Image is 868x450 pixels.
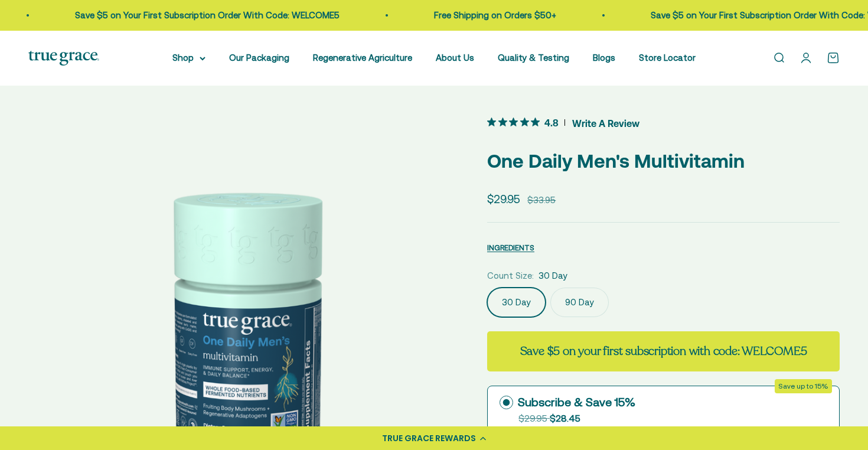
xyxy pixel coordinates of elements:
span: 30 Day [539,269,567,283]
span: INGREDIENTS [487,243,534,252]
compare-at-price: $33.95 [527,193,556,207]
p: One Daily Men's Multivitamin [487,146,840,176]
a: Regenerative Agriculture [313,53,412,63]
a: Our Packaging [229,53,289,63]
p: Save $5 on Your First Subscription Order With Code: WELCOME5 [72,8,337,22]
a: Blogs [593,53,615,63]
a: Store Locator [639,53,696,63]
legend: Count Size: [487,269,534,283]
strong: Save $5 on your first subscription with code: WELCOME5 [520,343,807,359]
button: INGREDIENTS [487,240,534,255]
div: TRUE GRACE REWARDS [382,432,476,445]
span: 4.8 [544,116,559,128]
a: Quality & Testing [498,53,569,63]
a: About Us [436,53,474,63]
sale-price: $29.95 [487,190,520,208]
span: Write A Review [572,114,639,132]
button: 4.8 out 5 stars rating in total 6 reviews. Jump to reviews. [487,114,639,132]
a: Free Shipping on Orders $50+ [431,10,553,20]
summary: Shop [172,51,205,65]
